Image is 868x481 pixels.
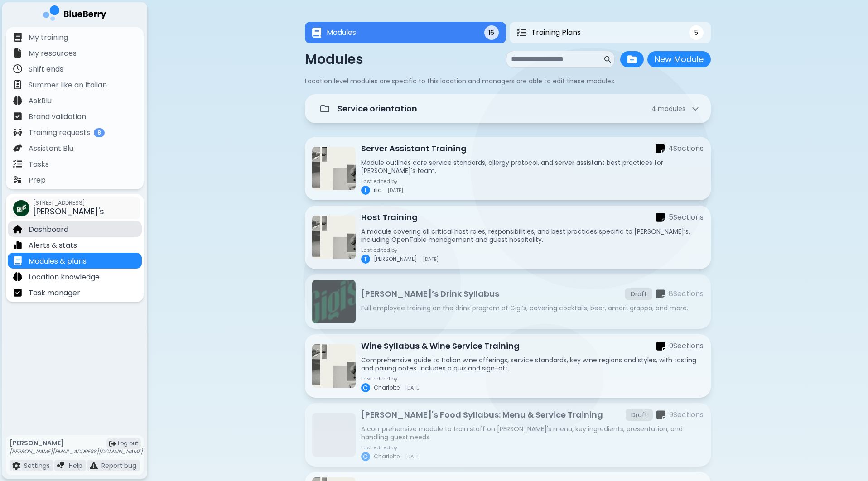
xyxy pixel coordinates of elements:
p: Dashboard [29,224,68,235]
span: Charlotte [374,453,400,460]
img: search icon [604,56,611,63]
p: Module outlines core service standards, allergy protocol, and server assistant best practices for... [361,159,704,175]
img: file icon [13,144,22,153]
p: Task manager [29,288,80,298]
img: file icon [13,64,22,73]
img: file icon [13,80,22,89]
p: 9 Section s [669,341,704,351]
img: file icon [13,225,22,234]
p: Full employee training on the drink program at Gigi’s, covering cocktails, beer, amari, grappa, a... [361,304,704,312]
p: A module covering all critical host roles, responsibilities, and best practices specific to [PERS... [361,227,704,244]
p: Assistant Blu [29,143,73,154]
p: Report bug [101,462,136,470]
img: file icon [13,33,22,42]
img: Modules [312,28,321,38]
a: Server Assistant TrainingServer Assistant Trainingsections icon4SectionsModule outlines core serv... [305,137,711,200]
p: Service orientation [338,102,417,115]
img: file icon [13,128,22,137]
p: Location level modules are specific to this location and managers are able to edit these modules. [305,77,711,85]
a: Gigi’s Drink Syllabus[PERSON_NAME]’s Drink SyllabusDraftsections icon8SectionsFull employee train... [305,274,711,329]
p: Shift ends [29,64,63,75]
p: Modules [305,51,363,67]
p: Last edited by [361,247,439,253]
p: 8 Section s [669,289,704,299]
a: Host TrainingHost Trainingsections icon5SectionsA module covering all critical host roles, respon... [305,206,711,269]
img: Training Plans [517,28,526,37]
p: Alerts & stats [29,240,77,251]
img: logout [109,440,116,447]
img: file icon [57,462,65,470]
p: Comprehensive guide to Italian wine offerings, service standards, key wine regions and styles, wi... [361,356,704,372]
span: [DATE] [405,454,421,459]
span: Modules [327,27,356,38]
span: module s [658,104,685,113]
img: file icon [13,159,22,168]
img: Server Assistant Training [312,147,356,190]
span: [DATE] [387,188,403,193]
p: [PERSON_NAME][EMAIL_ADDRESS][DOMAIN_NAME] [10,448,143,455]
p: Host Training [361,211,418,224]
img: file icon [13,48,22,58]
img: company thumbnail [13,200,29,216]
span: ilia [374,187,382,194]
span: [DATE] [405,385,421,390]
p: 9 Section s [669,409,704,420]
p: [PERSON_NAME]’s Drink Syllabus [361,288,499,300]
img: sections icon [656,212,665,223]
img: file icon [13,175,22,184]
a: Wine Syllabus & Wine Service TrainingWine Syllabus & Wine Service Trainingsections icon9SectionsC... [305,334,711,398]
button: New Module [647,51,711,67]
p: AskBlu [29,96,52,106]
img: file icon [13,96,22,105]
img: Gigi’s Drink Syllabus [312,280,356,323]
span: C [363,384,368,392]
span: [DATE] [423,256,439,262]
p: A comprehensive module to train staff on [PERSON_NAME]'s menu, key ingredients, presentation, and... [361,425,704,441]
p: Training requests [29,127,90,138]
p: Settings [24,462,50,470]
p: Summer like an Italian [29,80,107,91]
img: file icon [90,462,98,470]
img: folder plus icon [627,55,637,64]
span: Charlotte [374,384,400,391]
button: ModulesModules16 [305,22,506,43]
p: Prep [29,175,46,186]
p: 4 Section s [668,143,704,154]
img: company logo [43,5,106,24]
p: Last edited by [361,178,403,184]
img: sections icon [656,289,665,299]
img: sections icon [656,410,665,420]
p: Help [69,462,82,470]
span: Log out [118,440,138,447]
p: Brand validation [29,111,86,122]
span: [STREET_ADDRESS] [33,199,104,207]
a: [PERSON_NAME]'s Food Syllabus: Menu & Service TrainingDraftsections icon9SectionsA comprehensive ... [305,403,711,467]
p: Modules & plans [29,256,87,267]
p: [PERSON_NAME]'s Food Syllabus: Menu & Service Training [361,409,603,421]
span: [PERSON_NAME] [374,255,417,263]
p: My resources [29,48,77,59]
img: Wine Syllabus & Wine Service Training [312,344,356,388]
p: [PERSON_NAME] [10,439,143,447]
img: Host Training [312,216,356,259]
p: Wine Syllabus & Wine Service Training [361,340,520,352]
p: 5 Section s [669,212,704,223]
span: 4 [651,105,685,113]
img: file icon [13,288,22,297]
button: Training PlansTraining Plans5 [510,22,711,43]
p: Last edited by [361,376,421,381]
p: Last edited by [361,445,421,450]
span: Training Plans [531,27,581,38]
p: Location knowledge [29,272,100,283]
img: file icon [12,462,20,470]
img: file icon [13,256,22,265]
span: T [363,255,367,263]
img: file icon [13,240,22,250]
img: sections icon [656,144,665,154]
div: Draft [626,409,653,421]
